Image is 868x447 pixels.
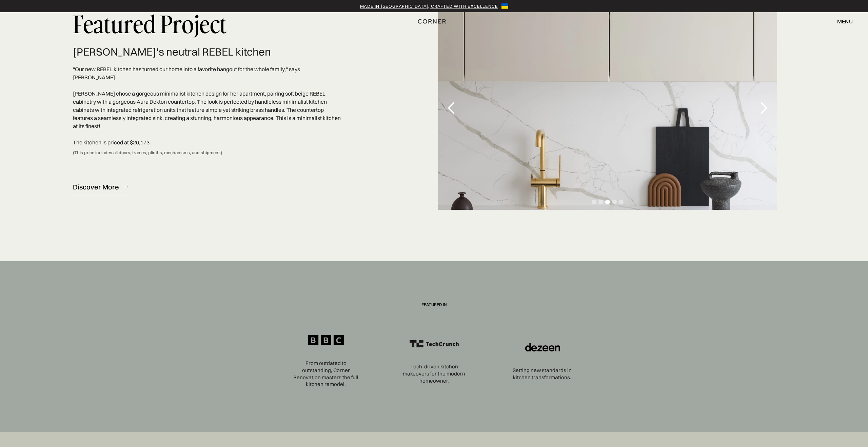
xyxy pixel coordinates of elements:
a: home [400,17,468,26]
div: Show slide 4 of 5 [612,200,617,204]
div: Featured in [421,302,447,334]
div: (This price includes all doors, frames, plinths, mechanisms, and shipment.) [73,150,222,162]
div: menu [830,16,853,27]
div: Show slide 5 of 5 [619,200,624,204]
div: Show slide 2 of 5 [598,200,603,204]
a: Made in [GEOGRAPHIC_DATA], crafted with excellence [360,3,498,9]
div: Discover More [73,182,119,191]
p: Setting new standards in kitchen transformations. [497,367,587,381]
div: Show slide 1 of 5 [592,200,596,204]
p: From outdated to outstanding, Corner Renovation masters the full kitchen remodel. [281,360,371,388]
h2: [PERSON_NAME]'s neutral REBEL kitchen [73,45,271,58]
div: Show slide 3 of 5 [605,200,610,204]
div: previous slide [438,6,465,210]
div: carousel [438,6,777,210]
div: 3 of 5 [438,6,777,210]
div: menu [837,19,853,24]
a: Discover More [73,179,128,195]
p: Tech-driven kitchen makeovers for the modern homeowner. [390,363,479,384]
p: "Our new REBEL kitchen has turned our home into a favorite hangout for the whole family," says [P... [73,65,343,146]
div: next slide [750,6,777,210]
